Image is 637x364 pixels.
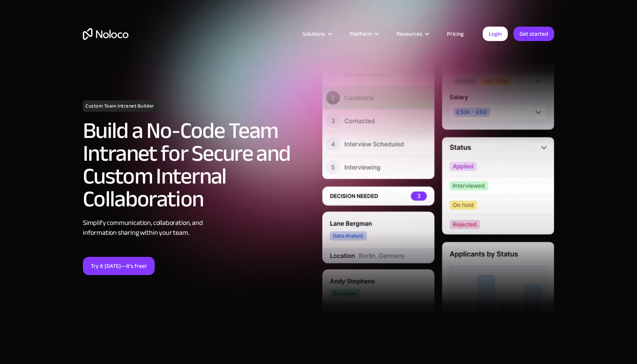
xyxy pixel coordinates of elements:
div: Simplify communication, collaboration, and information sharing within your team. [83,218,315,238]
h1: Custom Team Intranet Builder [83,100,157,112]
a: Pricing [437,29,473,39]
a: home [83,28,128,40]
div: Solutions [303,29,325,39]
a: Try it [DATE]—it’s free! [83,257,155,275]
div: Platform [340,29,387,39]
a: Login [483,27,508,41]
h2: Build a No-Code Team Intranet for Secure and Custom Internal Collaboration [83,119,315,210]
div: Resources [396,29,422,39]
a: Get started [513,27,554,41]
div: Solutions [293,29,340,39]
div: Platform [350,29,372,39]
div: Resources [387,29,437,39]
